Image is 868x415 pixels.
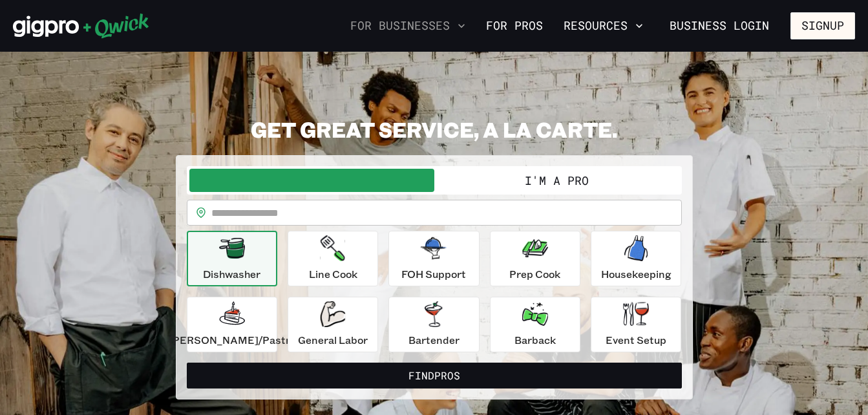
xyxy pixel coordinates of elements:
button: Barback [490,297,580,352]
p: Prep Cook [509,266,560,282]
button: Event Setup [591,297,681,352]
p: Line Cook [309,266,357,282]
button: FindPros [187,363,682,388]
h2: GET GREAT SERVICE, A LA CARTE. [176,116,693,142]
p: Barback [514,332,556,348]
p: [PERSON_NAME]/Pastry [169,332,295,348]
button: General Labor [288,297,378,352]
p: General Labor [298,332,368,348]
button: [PERSON_NAME]/Pastry [187,297,277,352]
p: Event Setup [606,332,666,348]
button: For Businesses [345,15,471,37]
button: Signup [790,12,855,39]
p: Bartender [408,332,460,348]
button: Housekeeping [591,231,681,286]
button: Dishwasher [187,231,277,286]
button: Prep Cook [490,231,580,286]
button: Line Cook [288,231,378,286]
p: Dishwasher [203,266,260,282]
p: FOH Support [401,266,466,282]
button: Bartender [388,297,479,352]
button: Resources [558,15,648,37]
a: Business Login [659,12,780,39]
p: Housekeeping [601,266,672,282]
button: FOH Support [388,231,479,286]
button: I'm a Business [189,169,434,192]
button: I'm a Pro [434,169,679,192]
a: For Pros [481,15,548,37]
